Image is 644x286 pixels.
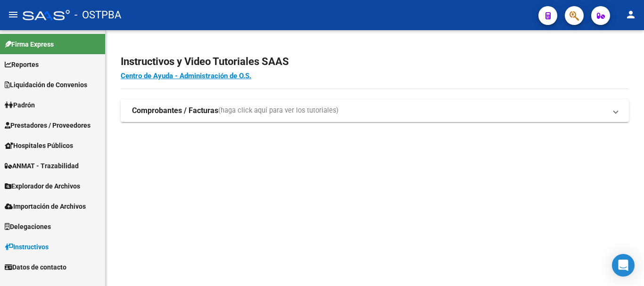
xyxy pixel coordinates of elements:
strong: Comprobantes / Facturas [132,106,218,116]
span: Importación de Archivos [5,201,86,212]
span: Liquidación de Convenios [5,80,87,90]
span: Prestadores / Proveedores [5,120,91,131]
span: (haga click aquí para ver los tutoriales) [218,106,339,116]
mat-icon: person [625,9,636,20]
span: Instructivos [5,242,49,252]
span: Padrón [5,100,35,110]
span: Reportes [5,59,39,70]
h2: Instructivos y Video Tutoriales SAAS [121,53,629,71]
span: Hospitales Públicos [5,140,73,151]
span: Delegaciones [5,221,51,232]
mat-icon: menu [8,9,19,20]
span: - OSTPBA [74,5,121,25]
span: ANMAT - Trazabilidad [5,161,79,171]
mat-expansion-panel-header: Comprobantes / Facturas(haga click aquí para ver los tutoriales) [121,99,629,122]
a: Centro de Ayuda - Administración de O.S. [121,72,251,80]
span: Firma Express [5,39,54,49]
span: Datos de contacto [5,262,66,272]
span: Explorador de Archivos [5,181,80,191]
div: Open Intercom Messenger [612,254,635,277]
